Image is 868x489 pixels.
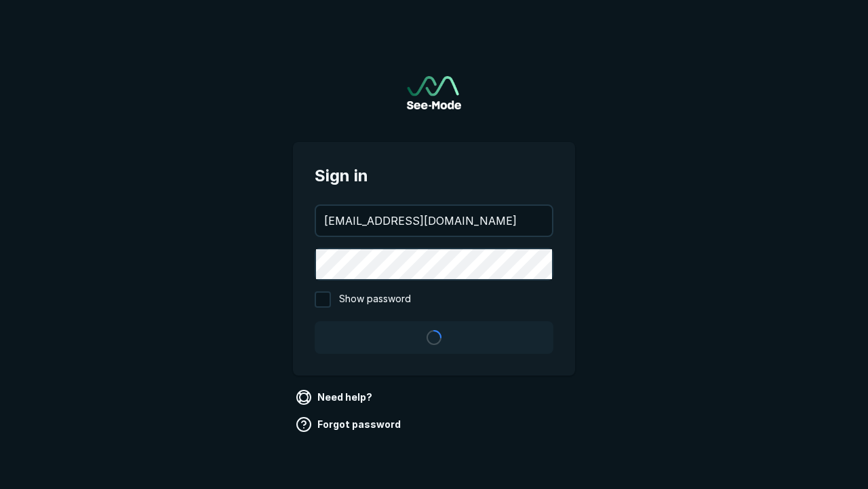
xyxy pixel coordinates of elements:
span: Show password [339,291,411,308]
a: Forgot password [293,414,406,435]
a: Go to sign in [407,76,461,109]
span: Sign in [315,164,553,188]
a: Need help? [293,386,378,408]
img: See-Mode Logo [407,76,461,109]
input: your@email.com [316,206,552,236]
